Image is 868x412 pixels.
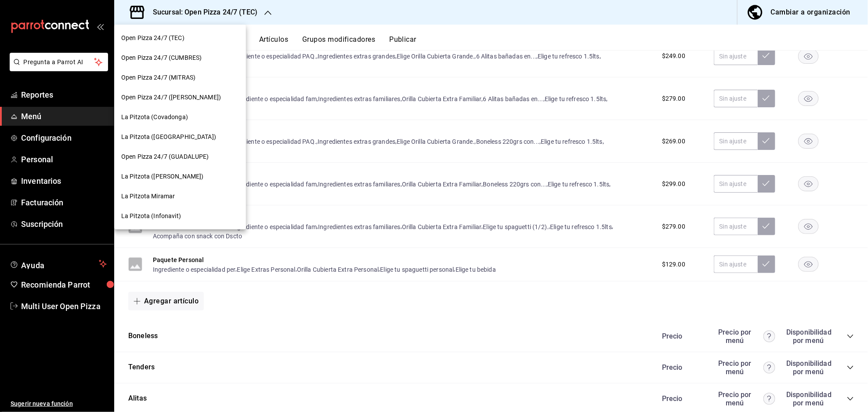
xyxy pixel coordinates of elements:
div: La Pitzota (Covadonga) [114,107,246,127]
span: Open Pizza 24/7 (TEC) [121,33,184,43]
span: Open Pizza 24/7 (CUMBRES) [121,53,202,62]
span: La Pitzota ([GEOGRAPHIC_DATA]) [121,132,216,142]
div: Open Pizza 24/7 (CUMBRES) [114,48,246,68]
div: La Pitzota ([PERSON_NAME]) [114,167,246,186]
span: La Pitzota (Infonavit) [121,211,181,221]
span: La Pitzota ([PERSON_NAME]) [121,172,203,181]
span: La Pitzota (Covadonga) [121,113,188,122]
span: Open Pizza 24/7 (MITRAS) [121,73,195,82]
div: La Pitzota Miramar [114,186,246,206]
div: Open Pizza 24/7 ([PERSON_NAME]) [114,88,246,107]
div: La Pitzota (Infonavit) [114,206,246,226]
span: La Pitzota Miramar [121,192,175,201]
div: Open Pizza 24/7 (GUADALUPE) [114,147,246,167]
div: Open Pizza 24/7 (TEC) [114,28,246,48]
div: La Pitzota ([GEOGRAPHIC_DATA]) [114,127,246,147]
span: Open Pizza 24/7 ([PERSON_NAME]) [121,93,221,102]
div: Open Pizza 24/7 (MITRAS) [114,68,246,88]
span: Open Pizza 24/7 (GUADALUPE) [121,152,209,161]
